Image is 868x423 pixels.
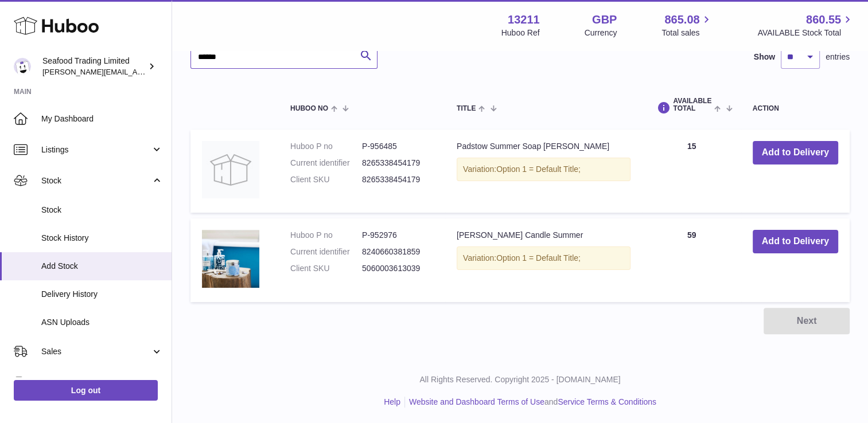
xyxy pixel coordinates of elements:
button: Add to Delivery [753,230,838,253]
span: Add Stock [41,261,163,272]
span: Option 1 = Default Title; [496,253,581,263]
span: 865.08 [664,12,699,28]
dd: P-952976 [362,230,434,241]
button: Add to Delivery [753,141,838,164]
a: 860.55 AVAILABLE Stock Total [757,12,854,38]
dd: P-956485 [362,141,434,152]
span: [PERSON_NAME][EMAIL_ADDRESS][DOMAIN_NAME] [42,67,230,76]
span: Delivery History [41,289,163,300]
a: Service Terms & Conditions [558,397,656,406]
div: Currency [585,28,617,38]
td: 59 [642,218,741,302]
p: All Rights Reserved. Copyright 2025 - [DOMAIN_NAME] [181,374,859,385]
div: Action [753,105,838,112]
div: Huboo Ref [501,28,540,38]
a: Log out [14,380,158,401]
span: Option 1 = Default Title; [496,164,581,174]
dd: 5060003613039 [362,263,434,274]
td: 15 [642,130,741,213]
div: Variation: [457,246,630,270]
dt: Huboo P no [290,141,362,152]
span: Title [457,105,476,112]
span: entries [826,52,850,62]
dd: 8240660381859 [362,246,434,257]
td: [PERSON_NAME] Candle Summer [445,218,642,302]
span: 860.55 [806,12,841,28]
dd: 8265338454179 [362,158,434,169]
label: Show [754,52,775,62]
div: Seafood Trading Limited [42,56,146,77]
span: Sales [41,346,151,357]
span: Stock [41,175,151,186]
span: Listings [41,144,151,155]
dt: Current identifier [290,158,362,169]
dd: 8265338454179 [362,174,434,185]
strong: GBP [592,12,617,28]
span: ASN Uploads [41,317,163,328]
dt: Huboo P no [290,230,362,241]
span: My Dashboard [41,113,163,124]
span: Total sales [661,28,713,38]
a: Help [384,397,400,406]
div: Variation: [457,158,630,181]
span: AVAILABLE Stock Total [757,28,854,38]
span: Stock History [41,233,163,244]
a: 865.08 Total sales [661,12,713,38]
img: nathaniellynch@rickstein.com [14,58,31,75]
li: and [405,397,656,408]
dt: Client SKU [290,174,362,185]
span: Huboo no [290,105,328,112]
td: Padstow Summer Soap [PERSON_NAME] [445,130,642,213]
img: Padstow Summer Soap Jill Stein [202,141,259,198]
span: AVAILABLE Total [673,97,711,112]
img: Jill Stein Candle Summer [202,230,259,288]
a: Website and Dashboard Terms of Use [409,397,544,406]
dt: Client SKU [290,263,362,274]
strong: 13211 [508,12,540,28]
dt: Current identifier [290,246,362,257]
span: Stock [41,205,163,216]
